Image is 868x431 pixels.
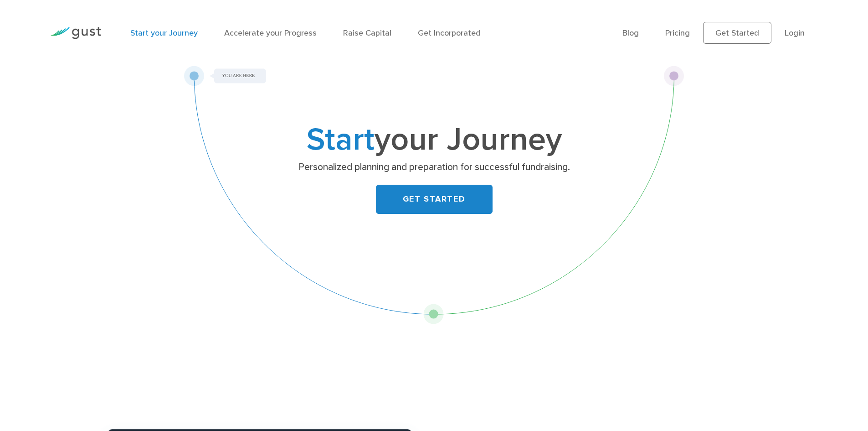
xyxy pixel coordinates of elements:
p: Personalized planning and preparation for successful fundraising. [257,161,611,174]
a: Start your Journey [130,28,198,38]
h1: your Journey [254,125,614,155]
img: Gust Logo [50,27,101,39]
a: Pricing [665,28,690,38]
a: Get Started [703,22,771,44]
a: Accelerate your Progress [224,28,317,38]
a: Login [785,28,805,38]
a: Get Incorporated [418,28,481,38]
span: Start [307,120,375,159]
a: Blog [622,28,639,38]
a: GET STARTED [376,185,493,214]
a: Raise Capital [343,28,391,38]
